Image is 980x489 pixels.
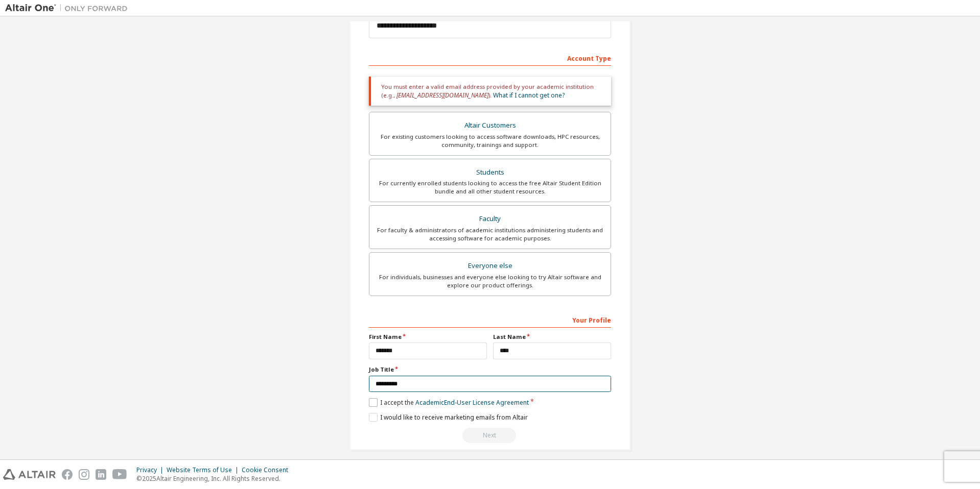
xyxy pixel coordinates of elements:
[112,469,127,480] img: youtube.svg
[136,474,294,483] p: © 2025 Altair Engineering, Inc. All Rights Reserved.
[242,466,294,474] div: Cookie Consent
[376,226,604,242] div: For faculty & administrators of academic institutions administering students and accessing softwa...
[369,413,528,422] label: I would like to receive marketing emails from Altair
[167,466,242,474] div: Website Terms of Use
[369,50,611,66] div: Account Type
[376,118,604,133] div: Altair Customers
[376,273,604,289] div: For individuals, businesses and everyone else looking to try Altair software and explore our prod...
[376,212,604,226] div: Faculty
[369,311,611,328] div: Your Profile
[376,133,604,149] div: For existing customers looking to access software downloads, HPC resources, community, trainings ...
[369,428,611,443] div: You need to provide your academic email
[376,259,604,273] div: Everyone else
[376,179,604,195] div: For currently enrolled students looking to access the free Altair Student Edition bundle and all ...
[136,466,167,474] div: Privacy
[415,398,529,407] a: Academic End-User License Agreement
[369,77,611,106] div: You must enter a valid email address provided by your academic institution (e.g., ).
[369,333,487,341] label: First Name
[369,365,611,374] label: Job Title
[493,333,611,341] label: Last Name
[79,469,89,480] img: instagram.svg
[369,398,529,407] label: I accept the
[493,91,565,100] a: What if I cannot get one?
[96,469,106,480] img: linkedin.svg
[376,165,604,180] div: Students
[396,91,488,100] span: [EMAIL_ADDRESS][DOMAIN_NAME]
[3,469,56,480] img: altair_logo.svg
[62,469,73,480] img: facebook.svg
[5,3,133,13] img: Altair One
